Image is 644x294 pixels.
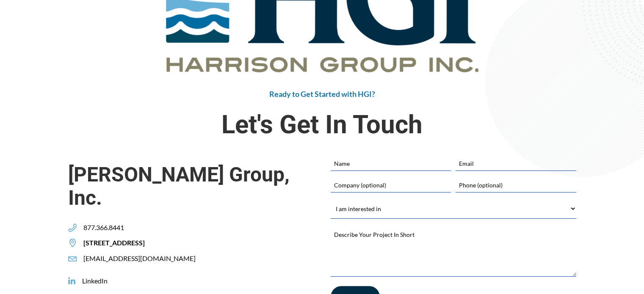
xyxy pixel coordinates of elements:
span: [EMAIL_ADDRESS][DOMAIN_NAME] [77,254,196,263]
span: Let's Get In Touch [68,107,576,143]
a: [STREET_ADDRESS] [68,239,145,247]
span: Ready to Get Started with HGI? [269,89,375,99]
a: LinkedIn [68,277,108,286]
input: Name [331,156,451,170]
span: [STREET_ADDRESS] [77,239,145,247]
input: Company (optional) [331,178,451,192]
a: 877.366.8441 [68,223,124,232]
span: [PERSON_NAME] Group, Inc. [68,163,314,209]
span: LinkedIn [75,277,108,286]
input: Phone (optional) [456,178,576,192]
span: 877.366.8441 [77,223,124,232]
input: Email [456,156,576,170]
a: [EMAIL_ADDRESS][DOMAIN_NAME] [68,254,196,263]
